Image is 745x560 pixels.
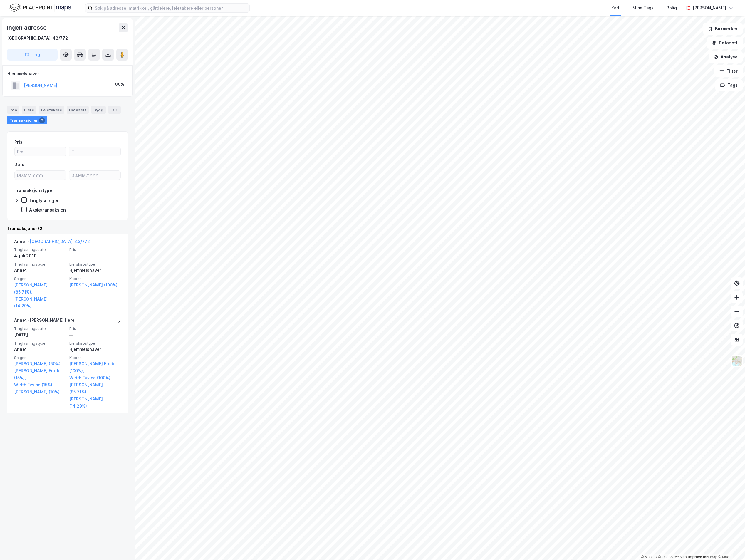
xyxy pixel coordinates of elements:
a: Width Eyvind (100%), [69,374,121,381]
div: ESG [108,106,121,114]
iframe: Chat Widget [716,532,745,560]
div: Annet - [14,238,90,247]
span: Eierskapstype [69,341,121,346]
div: Transaksjoner [7,116,47,124]
span: Tinglysningsdato [14,326,66,331]
span: Eierskapstype [69,262,121,267]
a: OpenStreetMap [658,555,687,559]
div: Transaksjonstype [14,187,52,194]
a: Width Eyvind (15%), [14,381,66,388]
div: [PERSON_NAME] [693,4,726,11]
div: Annet [14,346,66,353]
div: Transaksjoner (2) [7,225,128,232]
button: Filter [714,65,743,77]
span: Tinglysningstype [14,341,66,346]
div: Hjemmelshaver [7,70,128,77]
input: DD.MM.YYYY [15,171,66,180]
input: Fra [15,147,66,156]
span: Selger [14,276,66,281]
span: Tinglysningstype [14,262,66,267]
a: [PERSON_NAME] Frode (15%), [14,367,66,381]
div: [DATE] [14,331,66,338]
div: Info [7,106,19,114]
a: [PERSON_NAME] (100%) [69,281,121,289]
div: Eiere [22,106,36,114]
a: [PERSON_NAME] (14.29%) [14,296,66,310]
a: [PERSON_NAME] (85.71%), [14,281,66,296]
div: Hjemmelshaver [69,346,121,353]
div: Annet - [PERSON_NAME] flere [14,317,75,326]
span: Kjøper [69,276,121,281]
div: Annet [14,267,66,274]
input: Søk på adresse, matrikkel, gårdeiere, leietakere eller personer [93,4,249,12]
span: Pris [69,326,121,331]
a: Mapbox [641,555,657,559]
div: 2 [39,117,45,123]
span: Selger [14,355,66,360]
a: Improve this map [688,555,717,559]
span: Kjøper [69,355,121,360]
a: [PERSON_NAME] (60%), [14,360,66,367]
span: Pris [69,247,121,252]
img: Z [731,355,742,366]
button: Bokmerker [703,23,743,35]
a: [PERSON_NAME] (10%) [14,388,66,395]
div: Aksjetransaksjon [29,207,66,213]
button: Analyse [709,51,743,63]
div: Ingen adresse [7,23,48,32]
div: 4. juli 2019 [14,252,66,259]
a: [PERSON_NAME] (85.71%), [69,381,121,395]
div: Pris [14,139,22,146]
div: Datasett [67,106,89,114]
a: [GEOGRAPHIC_DATA], 43/772 [30,239,90,244]
div: Leietakere [39,106,64,114]
a: [PERSON_NAME] (14.29%) [69,395,121,410]
a: [PERSON_NAME] Frode (100%), [69,360,121,374]
div: [GEOGRAPHIC_DATA], 43/772 [7,35,68,42]
div: Bolig [667,4,677,11]
div: Kart [611,4,620,11]
div: Dato [14,161,24,168]
input: DD.MM.YYYY [69,171,120,180]
div: — [69,331,121,338]
button: Tag [7,49,58,61]
button: Datasett [707,37,743,49]
div: Hjemmelshaver [69,267,121,274]
div: Bygg [91,106,106,114]
img: logo.f888ab2527a4732fd821a326f86c7f29.svg [9,3,71,13]
div: Mine Tags [632,4,654,11]
button: Tags [715,79,743,91]
div: — [69,252,121,259]
input: Til [69,147,120,156]
span: Tinglysningsdato [14,247,66,252]
div: Tinglysninger [29,198,59,203]
div: 100% [113,81,124,88]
